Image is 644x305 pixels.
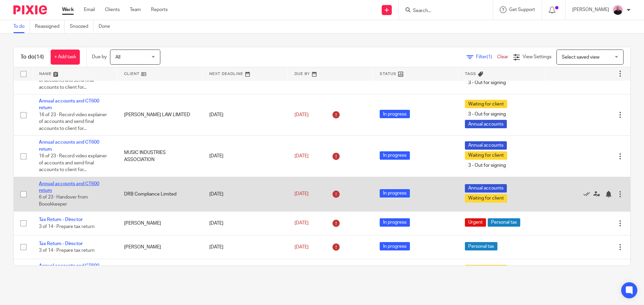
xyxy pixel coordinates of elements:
span: Filter [476,55,497,59]
span: In progress [380,242,410,250]
td: [DATE] [203,136,288,177]
span: 6 of 23 · Handover from Boookkeeper [39,195,88,207]
p: [PERSON_NAME] [572,6,609,13]
span: Select saved view [562,55,599,60]
a: Team [130,6,141,13]
td: [DATE] [203,259,288,300]
span: Personal tax [488,218,520,227]
a: Annual accounts and CT600 return [39,263,99,275]
span: 16 of 23 · Record video explainer of accounts and send final accounts to client for... [39,154,107,172]
span: Waiting for client [465,100,507,108]
span: In progress [380,110,410,118]
span: 16 of 23 · Record video explainer of accounts and send final accounts to client for... [39,112,107,131]
p: Due by [92,54,107,60]
a: To do [13,20,30,33]
input: Search [412,8,473,14]
td: [DATE] [203,177,288,211]
a: Email [84,6,95,13]
a: + Add task [51,50,80,65]
span: (1) [487,55,492,59]
span: (14) [35,54,44,60]
a: Clear [497,55,508,59]
td: [DATE] [203,211,288,235]
td: [PERSON_NAME] LAW LIMITED [117,94,203,136]
span: In progress [380,218,410,227]
span: Waiting for client [465,194,507,203]
img: Bio%20-%20Kemi%20.png [612,5,623,15]
a: Tax Return - Director [39,217,83,222]
a: Clients [105,6,120,13]
td: Pawsome Paws Boutique Ltd [117,259,203,300]
a: Annual accounts and CT600 return [39,181,99,193]
img: Pixie [13,5,47,14]
span: [DATE] [294,154,309,158]
a: Annual accounts and CT600 return [39,99,99,110]
span: Urgent [465,218,486,227]
a: Done [99,20,115,33]
span: 3 of 14 · Prepare tax return [39,224,95,229]
span: 3 - Out for signing [465,79,509,87]
span: [DATE] [294,221,309,226]
span: View Settings [523,55,551,59]
a: Work [62,6,74,13]
span: [DATE] [294,112,309,117]
span: 17 of 24 · Record video explainer of accounts and send final accounts to client for... [39,71,107,90]
td: [DATE] [203,235,288,259]
a: Reports [151,6,168,13]
span: Tags [465,72,476,76]
span: Annual accounts [465,141,507,150]
span: Annual accounts [465,184,507,193]
span: 3 - Out for signing [465,110,509,118]
span: Annual accounts [465,120,507,128]
span: [DATE] [294,245,309,249]
a: Tax Return - Director [39,241,83,246]
span: In progress [380,189,410,198]
span: Waiting for client [465,265,507,273]
a: Snoozed [70,20,94,33]
span: [DATE] [294,192,309,197]
td: [PERSON_NAME] [117,211,203,235]
a: Annual accounts and CT600 return [39,140,99,151]
span: 3 of 14 · Prepare tax return [39,248,95,253]
span: All [115,55,120,60]
td: MUSIC INDUSTRIES ASSOCIATION [117,136,203,177]
td: DRB Compliance Limited [117,177,203,211]
span: 3 - Out for signing [465,161,509,170]
span: Waiting for client [465,151,507,160]
span: In progress [380,151,410,160]
a: Mark as done [583,190,593,197]
span: Personal tax [465,242,497,250]
td: [PERSON_NAME] [117,235,203,259]
td: [DATE] [203,94,288,136]
span: Get Support [509,7,535,12]
h1: To do [20,54,44,61]
a: Reassigned [35,20,65,33]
